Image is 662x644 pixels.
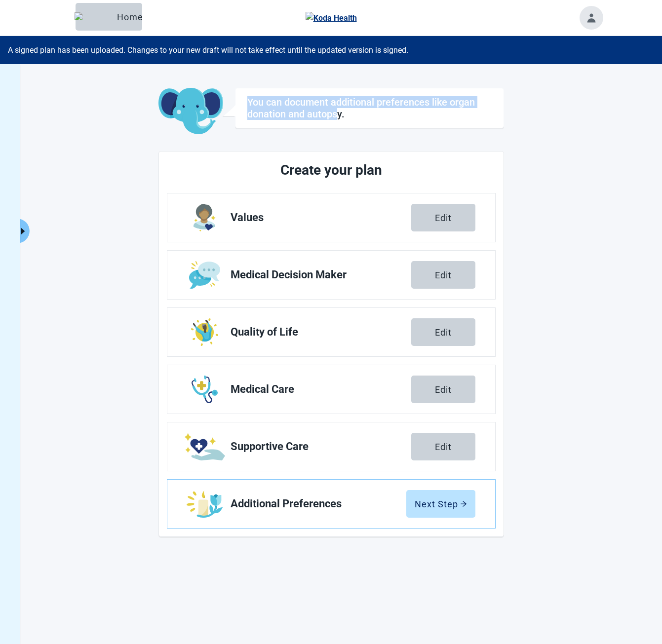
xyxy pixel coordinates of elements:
[435,270,452,280] div: Edit
[18,227,28,236] span: caret-right
[406,490,475,518] button: Next Steparrow-right
[167,251,495,299] a: Edit Medical Decision Maker section
[231,383,411,395] span: Medical Care
[231,212,411,224] span: Values
[435,327,452,337] div: Edit
[204,159,459,181] h2: Create your plan
[411,261,475,289] button: Edit
[415,499,467,509] div: Next Step
[435,442,452,452] div: Edit
[76,3,142,31] button: ElephantHome
[231,441,411,453] span: Supportive Care
[435,384,452,394] div: Edit
[83,12,134,22] div: Home
[247,96,492,120] h1: You can document additional preferences like organ donation and autopsy.
[17,219,30,243] button: Expand menu
[60,88,603,537] main: Main content
[411,376,475,403] button: Edit
[411,318,475,346] button: Edit
[411,204,475,231] button: Edit
[167,193,495,242] a: Edit Values section
[411,433,475,460] button: Edit
[435,213,452,223] div: Edit
[460,500,467,507] span: arrow-right
[231,269,411,281] span: Medical Decision Maker
[158,88,223,135] img: Koda Elephant
[167,365,495,414] a: Edit Medical Care section
[231,326,411,338] span: Quality of Life
[75,12,113,21] img: Elephant
[231,498,406,510] span: Additional Preferences
[306,12,357,24] img: Koda Health
[167,480,495,528] a: Edit Additional Preferences section
[167,422,495,471] a: Edit Supportive Care section
[167,308,495,356] a: Edit Quality of Life section
[580,6,603,30] button: Toggle account menu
